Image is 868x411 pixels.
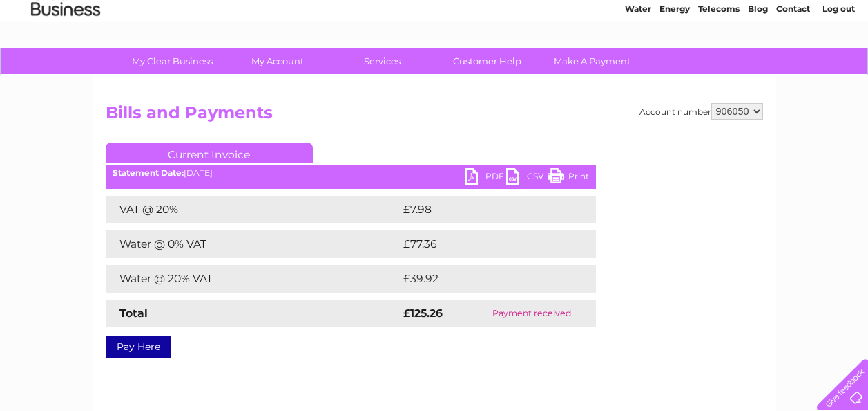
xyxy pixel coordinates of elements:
strong: £125.26 [403,307,443,320]
td: VAT @ 20% [106,196,400,223]
a: Energy [659,59,690,69]
a: Make A Payment [535,48,649,74]
a: Contact [776,59,810,69]
td: £39.92 [400,265,568,293]
td: Water @ 20% VAT [106,265,400,293]
td: £7.98 [400,196,563,223]
b: Statement Date: [113,167,184,178]
td: Water @ 0% VAT [106,230,400,258]
a: Print [548,168,589,188]
a: 0333 014 3131 [608,7,703,24]
a: Telecoms [698,59,740,69]
td: £77.36 [400,230,568,258]
div: Clear Business is a trading name of Verastar Limited (registered in [GEOGRAPHIC_DATA] No. 3667643... [108,8,761,67]
a: Blog [748,59,768,69]
img: logo.png [30,36,101,78]
a: Water [625,59,651,69]
div: [DATE] [106,168,596,178]
a: Current Invoice [106,143,313,163]
a: Pay Here [106,336,171,358]
a: Log out [822,59,855,69]
strong: Total [119,307,148,320]
div: Account number [639,103,763,120]
a: My Account [220,48,334,74]
h2: Bills and Payments [106,103,763,129]
a: CSV [506,168,548,188]
td: Payment received [468,300,595,327]
a: PDF [465,168,506,188]
a: Customer Help [430,48,544,74]
a: Services [325,48,439,74]
a: My Clear Business [115,48,229,74]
